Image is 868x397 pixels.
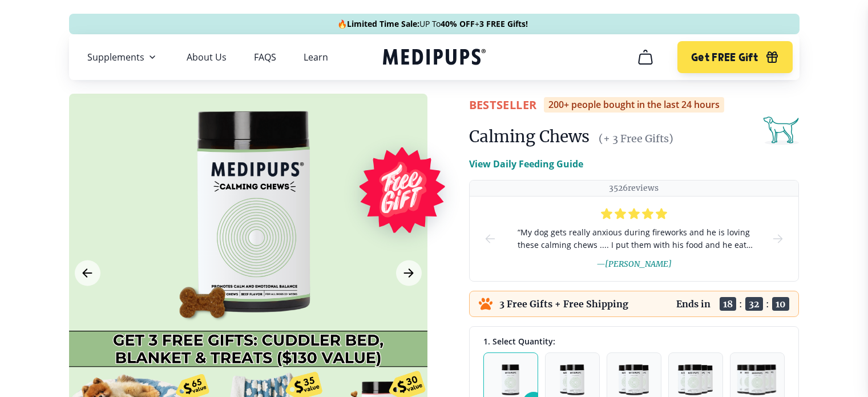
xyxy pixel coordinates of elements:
a: Learn [304,51,328,63]
span: 🔥 UP To + [337,18,528,30]
button: Next Image [396,260,422,286]
button: next-slide [771,197,785,281]
span: 32 [745,297,763,311]
p: 3526 reviews [609,183,659,194]
a: Medipups [383,46,486,70]
span: Get FREE Gift [691,51,758,64]
button: Supplements [87,50,159,64]
button: Previous Image [75,260,100,286]
div: 1. Select Quantity: [483,336,785,347]
span: — [PERSON_NAME] [596,259,672,269]
button: prev-slide [483,197,497,281]
button: cart [632,43,659,71]
span: BestSeller [469,97,537,113]
span: 18 [720,297,736,311]
span: Supplements [87,51,144,63]
p: Ends in [676,298,710,310]
span: : [766,298,769,310]
p: 3 Free Gifts + Free Shipping [499,298,628,310]
div: 200+ people bought in the last 24 hours [544,97,724,113]
span: 10 [772,297,789,311]
a: FAQS [254,51,276,63]
button: Get FREE Gift [677,41,792,73]
a: About Us [187,51,227,63]
img: Pack of 2 - Natural Dog Supplements [560,364,584,395]
img: Pack of 5 - Natural Dog Supplements [737,364,778,395]
p: View Daily Feeding Guide [469,157,583,171]
img: Pack of 3 - Natural Dog Supplements [619,364,648,395]
span: : [739,298,742,310]
img: Pack of 4 - Natural Dog Supplements [678,364,713,395]
span: (+ 3 Free Gifts) [599,132,673,145]
span: “ My dog gets really anxious during fireworks and he is loving these calming chews .... I put the... [515,226,753,251]
img: Pack of 1 - Natural Dog Supplements [502,364,519,395]
h1: Calming Chews [469,126,590,147]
